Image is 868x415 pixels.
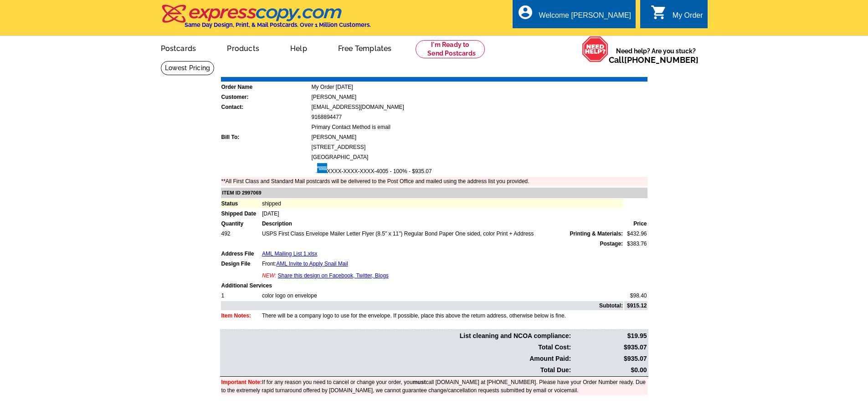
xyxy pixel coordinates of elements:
div: Welcome [PERSON_NAME] [539,11,631,24]
td: Shipped Date [221,209,261,218]
h4: Same Day Design, Print, & Mail Postcards. Over 1 Million Customers. [185,21,371,28]
td: $432.96 [624,229,647,238]
td: [PERSON_NAME] [311,92,647,102]
td: [STREET_ADDRESS] [311,143,647,152]
td: Subtotal: [221,301,624,310]
td: [PERSON_NAME] [311,133,647,142]
a: Products [212,37,274,58]
td: $383.76 [624,239,647,248]
td: Primary Contact Method is email [311,123,647,132]
a: Help [276,37,322,58]
i: shopping_cart [651,4,667,20]
a: Share this design on Facebook, Twitter, Blogs [278,272,389,279]
td: **All First Class and Standard Mail postcards will be delivered to the Post Office and mailed usi... [221,177,647,186]
td: $98.40 [624,291,647,300]
a: shopping_cart My Order [651,10,703,21]
td: My Order [DATE] [311,82,647,92]
a: Same Day Design, Print, & Mail Postcards. Over 1 Million Customers. [161,11,371,28]
td: Status [221,199,261,208]
i: account_circle [517,4,534,20]
td: $935.07 [572,342,647,353]
span: Need help? Are you stuck? [609,46,703,65]
td: $19.95 [572,331,647,341]
td: ITEM ID 2997069 [221,188,647,198]
td: $0.00 [572,365,647,375]
a: AML Mailing List 1.xlsx [262,251,318,257]
span: Call [609,55,699,65]
td: [DATE] [262,209,623,218]
td: Contact: [221,102,310,112]
td: Amount Paid: [221,354,572,364]
td: $915.12 [624,301,647,310]
td: Front: [262,259,623,268]
td: color logo on envelope [262,291,623,300]
td: 492 [221,229,261,238]
td: Order Name [221,82,310,92]
a: Free Templates [324,37,406,58]
td: $935.07 [572,354,647,364]
img: amex.gif [312,163,327,173]
span: Printing & Materials: [570,230,623,238]
td: Total Due: [221,365,572,375]
img: help [582,36,609,62]
div: My Order [673,11,703,24]
td: shipped [262,199,623,208]
td: Quantity [221,219,261,228]
span: NEW: [262,272,276,279]
td: Bill To: [221,133,310,142]
td: Customer: [221,92,310,102]
a: Postcards [146,37,211,58]
strong: Postage: [600,241,623,247]
td: Total Cost: [221,342,572,353]
b: must [413,379,426,385]
td: List cleaning and NCOA compliance: [221,331,572,341]
td: [GEOGRAPHIC_DATA] [311,153,647,162]
td: 1 [221,291,261,300]
td: Design File [221,259,261,268]
td: There will be a company logo to use for the envelope. If possible, place this above the return ad... [262,311,623,320]
td: If for any reason you need to cancel or change your order, you call [DOMAIN_NAME] at [PHONE_NUMBE... [221,378,647,395]
a: [PHONE_NUMBER] [624,55,699,65]
a: AML Invite to Apply Snail Mail [276,261,348,267]
td: XXXX-XXXX-XXXX-4005 - 100% - $935.07 [311,163,647,176]
td: 9168894477 [311,113,647,122]
td: Address File [221,249,261,258]
td: USPS First Class Envelope Mailer Letter Flyer (8.5" x 11") Regular Bond Paper One sided, color Pr... [262,229,623,238]
td: Description [262,219,623,228]
td: Additional Services [221,281,647,290]
font: Important Note: [221,379,262,385]
td: [EMAIL_ADDRESS][DOMAIN_NAME] [311,102,647,112]
td: Price [624,219,647,228]
font: Item Notes: [221,313,251,319]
